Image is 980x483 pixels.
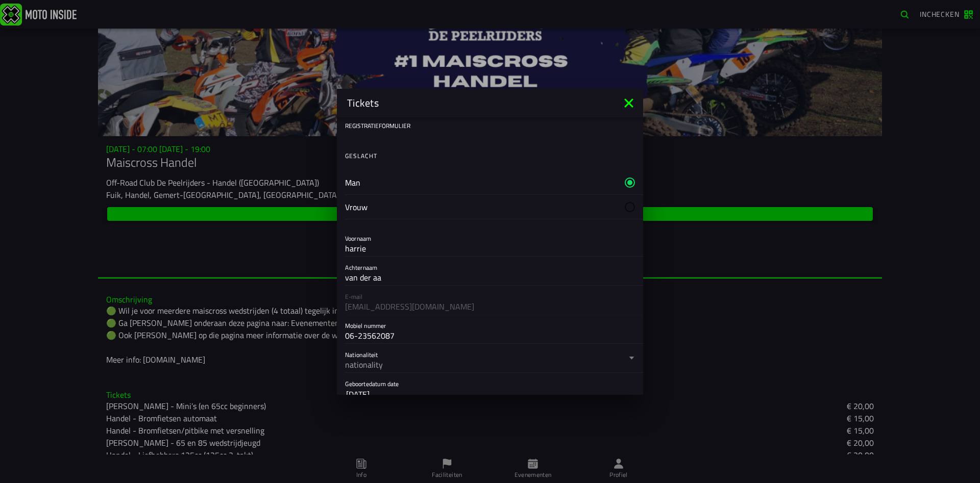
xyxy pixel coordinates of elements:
[345,170,635,194] ion-radio: Man
[345,271,635,283] input: Achternaam
[345,121,410,142] ion-text: Registratieformulier
[345,242,635,254] input: Voornaam
[345,195,635,219] ion-radio: Vrouw
[337,95,621,111] ion-title: Tickets
[345,151,643,161] ion-label: Geslacht
[345,329,635,341] input: Mobiel nummer
[345,379,562,388] ion-label: Geboortedatum date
